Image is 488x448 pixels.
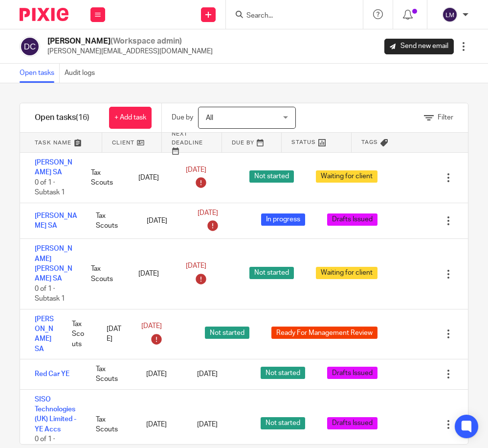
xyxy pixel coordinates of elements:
[81,163,129,193] div: Tax Scouts
[136,364,187,384] div: [DATE]
[261,213,305,226] span: In progress
[442,7,458,23] img: svg%3E
[20,64,60,83] a: Open tasks
[249,267,294,279] span: Not started
[198,210,218,216] span: [DATE]
[327,417,377,429] span: Drafts Issued
[172,113,193,122] p: Due by
[35,179,65,196] span: 0 of 1 · Subtask 1
[35,113,89,123] h1: Open tasks
[35,396,76,433] a: SISO Technologies (UK) Limited - YE Accs
[47,47,213,56] p: [PERSON_NAME][EMAIL_ADDRESS][DOMAIN_NAME]
[81,259,129,289] div: Tax Scouts
[205,327,249,339] span: Not started
[206,115,213,121] span: All
[261,417,305,429] span: Not started
[197,421,218,428] span: [DATE]
[47,36,213,47] h2: [PERSON_NAME]
[109,107,152,129] a: + Add task
[111,37,182,45] span: (Workspace admin)
[86,206,137,236] div: Tax Scouts
[137,211,188,231] div: [DATE]
[86,359,137,389] div: Tax Scouts
[186,263,206,270] span: [DATE]
[76,114,89,121] span: (16)
[384,39,454,54] a: Send new email
[20,8,68,21] img: Pixie
[186,166,206,173] span: [DATE]
[327,367,377,379] span: Drafts Issued
[97,319,132,349] div: [DATE]
[35,285,65,303] span: 0 of 1 · Subtask 1
[35,245,72,282] a: [PERSON_NAME] [PERSON_NAME] SA
[316,267,377,279] span: Waiting for client
[35,159,72,176] a: [PERSON_NAME] SA
[129,168,176,188] div: [DATE]
[249,170,294,183] span: Not started
[438,114,453,121] span: Filter
[141,323,162,330] span: [DATE]
[291,138,316,146] span: Status
[65,64,100,83] a: Audit logs
[197,371,218,377] span: [DATE]
[316,170,377,183] span: Waiting for client
[35,316,54,353] a: [PERSON_NAME] SA
[35,212,77,229] a: [PERSON_NAME] SA
[129,264,176,283] div: [DATE]
[35,371,69,377] a: Red Car YE
[62,314,97,354] div: Tax Scouts
[136,415,187,434] div: [DATE]
[327,213,377,226] span: Drafts Issued
[261,367,305,379] span: Not started
[20,36,40,57] img: svg%3E
[245,12,333,21] input: Search
[361,138,378,146] span: Tags
[86,410,137,440] div: Tax Scouts
[271,327,377,339] span: Ready For Management Review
